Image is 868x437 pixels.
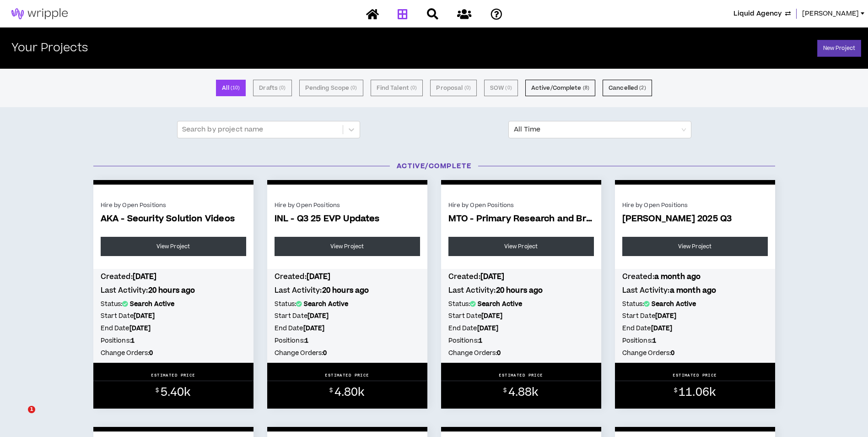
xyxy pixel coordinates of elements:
[652,300,696,309] b: Search Active
[101,311,246,321] h5: Start Date
[275,311,420,321] h5: Start Date
[133,272,157,282] b: [DATE]
[322,285,369,295] b: 20 hours ago
[674,387,677,394] sup: $
[817,40,861,57] a: New Project
[149,349,153,358] b: 0
[101,285,246,295] h4: Last Activity:
[654,272,701,282] b: a month ago
[496,285,543,295] b: 20 hours ago
[101,201,246,209] div: Hire by Open Positions
[325,372,369,378] p: ESTIMATED PRICE
[323,349,327,358] b: 0
[216,80,246,96] button: All (10)
[303,324,325,333] b: [DATE]
[622,272,768,282] h4: Created:
[481,311,503,321] b: [DATE]
[305,336,308,345] b: 1
[448,323,594,333] h5: End Date
[130,300,175,309] b: Search Active
[307,311,329,321] b: [DATE]
[478,300,523,309] b: Search Active
[148,285,195,295] b: 20 hours ago
[622,323,768,333] h5: End Date
[505,84,512,92] small: ( 0 )
[9,406,31,428] iframe: Intercom live chat
[679,384,716,400] span: 11.06k
[253,80,291,96] button: Drafts (0)
[514,121,686,138] span: All Time
[583,84,589,92] small: ( 8 )
[655,311,677,321] b: [DATE]
[448,336,594,346] h5: Positions:
[101,272,246,282] h4: Created:
[622,348,768,358] h5: Change Orders:
[448,348,594,358] h5: Change Orders:
[673,372,717,378] p: ESTIMATED PRICE
[603,80,652,96] button: Cancelled (2)
[622,285,768,295] h4: Last Activity:
[134,311,155,321] b: [DATE]
[448,214,594,224] span: MTO - Primary Research and Brand & Lifestyle S...
[156,387,159,394] sup: $
[101,299,246,309] h5: Status:
[307,272,331,282] b: [DATE]
[334,384,365,400] span: 4.80k
[304,300,349,309] b: Search Active
[28,406,35,413] span: 1
[448,299,594,309] h5: Status:
[131,336,135,345] b: 1
[448,237,594,256] a: View Project
[622,299,768,309] h5: Status:
[161,384,191,400] span: 5.40k
[499,372,543,378] p: ESTIMATED PRICE
[525,80,595,96] button: Active/Complete (8)
[231,84,240,92] small: ( 10 )
[448,272,594,282] h4: Created:
[497,349,501,358] b: 0
[448,311,594,321] h5: Start Date
[802,9,859,19] span: [PERSON_NAME]
[275,323,420,333] h5: End Date
[275,272,420,282] h4: Created:
[410,84,417,92] small: ( 0 )
[479,336,482,345] b: 1
[151,372,195,378] p: ESTIMATED PRICE
[480,272,505,282] b: [DATE]
[275,214,420,224] span: INL - Q3 25 EVP Updates
[448,285,594,295] h4: Last Activity:
[670,285,717,295] b: a month ago
[639,84,646,92] small: ( 2 )
[86,161,782,171] h3: Active/Complete
[477,324,499,333] b: [DATE]
[275,237,420,256] a: View Project
[622,311,768,321] h5: Start Date
[101,214,246,224] span: AKA - Security Solution Videos
[651,324,673,333] b: [DATE]
[622,214,768,224] span: [PERSON_NAME] 2025 Q3
[101,336,246,346] h5: Positions:
[652,336,656,345] b: 1
[448,201,594,209] div: Hire by Open Positions
[275,285,420,295] h4: Last Activity:
[101,237,246,256] a: View Project
[622,237,768,256] a: View Project
[430,80,476,96] button: Proposal (0)
[275,299,420,309] h5: Status:
[350,84,357,92] small: ( 0 )
[279,84,286,92] small: ( 0 )
[503,387,507,394] sup: $
[275,348,420,358] h5: Change Orders:
[129,324,151,333] b: [DATE]
[733,9,782,19] span: Liquid Agency
[101,323,246,333] h5: End Date
[329,387,333,394] sup: $
[11,42,88,55] h2: Your Projects
[464,84,471,92] small: ( 0 )
[101,348,246,358] h5: Change Orders:
[733,9,791,19] button: Liquid Agency
[299,80,363,96] button: Pending Scope (0)
[622,336,768,346] h5: Positions:
[671,349,674,358] b: 0
[371,80,423,96] button: Find Talent (0)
